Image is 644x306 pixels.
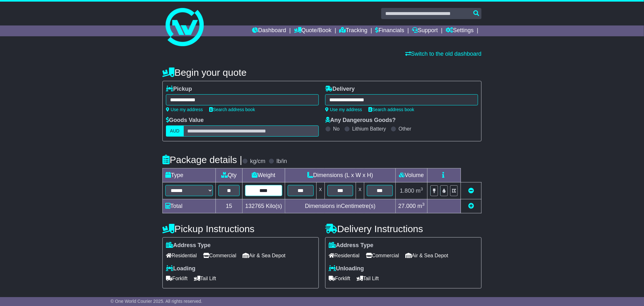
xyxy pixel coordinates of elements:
a: Switch to the old dashboard [405,51,482,57]
a: Dashboard [252,25,286,36]
td: 15 [216,199,243,213]
td: Qty [216,168,243,182]
a: Tracking [339,25,367,36]
span: Residential [166,251,197,260]
a: Remove this item [468,188,474,194]
label: Any Dangerous Goods? [325,117,396,124]
td: Volume [395,168,427,182]
span: m [417,203,425,209]
a: Settings [446,25,474,36]
a: Support [412,25,438,36]
h4: Package details | [162,154,242,165]
span: 27.000 [398,203,416,209]
label: Pickup [166,86,192,93]
td: Dimensions (L x W x H) [285,168,396,182]
a: Search address book [209,107,255,112]
a: Use my address [325,107,362,112]
label: AUD [166,125,184,137]
label: Lithium Battery [352,126,386,132]
span: 132765 [245,203,264,209]
label: Delivery [325,86,355,93]
td: x [316,182,325,199]
label: kg/cm [250,158,265,165]
span: 1.800 [400,188,414,194]
h4: Delivery Instructions [325,224,482,234]
span: m [416,188,423,194]
a: Financials [375,25,404,36]
span: Commercial [203,251,236,260]
td: Kilo(s) [242,199,285,213]
span: Commercial [366,251,399,260]
span: Tail Lift [194,274,216,283]
sup: 3 [422,202,425,207]
label: Goods Value [166,117,204,124]
a: Use my address [166,107,203,112]
h4: Begin your quote [162,67,482,78]
label: Address Type [329,242,373,249]
a: Quote/Book [294,25,332,36]
label: Other [399,126,411,132]
a: Add new item [468,203,474,209]
td: x [356,182,364,199]
span: Tail Lift [357,274,379,283]
label: No [333,126,339,132]
span: Forklift [166,274,188,283]
label: Address Type [166,242,211,249]
label: lb/in [277,158,287,165]
td: Dimensions in Centimetre(s) [285,199,396,213]
span: Air & Sea Depot [243,251,286,260]
h4: Pickup Instructions [162,224,319,234]
label: Unloading [329,265,364,272]
td: Type [163,168,216,182]
span: Air & Sea Depot [406,251,449,260]
sup: 3 [421,187,423,191]
span: Forklift [329,274,350,283]
td: Weight [242,168,285,182]
td: Total [163,199,216,213]
span: Residential [329,251,360,260]
label: Loading [166,265,195,272]
span: © One World Courier 2025. All rights reserved. [111,299,202,304]
a: Search address book [368,107,414,112]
